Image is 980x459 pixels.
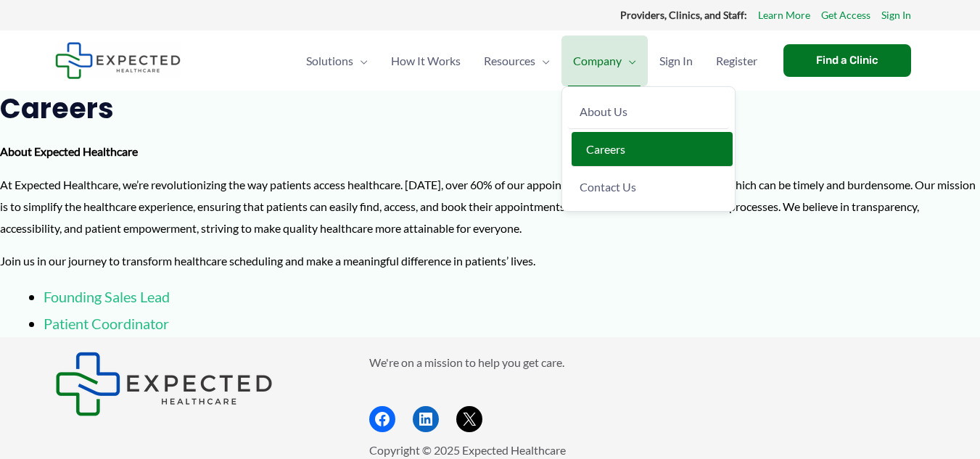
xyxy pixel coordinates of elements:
span: Resources [484,36,535,86]
a: ResourcesMenu Toggle [472,36,561,86]
p: We're on a mission to help you get care. [369,352,926,373]
span: Copyright © 2025 Expected Healthcare [369,443,566,457]
a: Sign In [648,36,704,86]
span: Company [573,36,622,86]
a: How It Works [379,36,472,86]
span: Register [716,36,757,86]
a: Careers [572,132,733,167]
a: Register [704,36,769,86]
a: SolutionsMenu Toggle [295,36,379,86]
a: CompanyMenu Toggle [561,36,648,86]
a: Learn More [758,6,810,25]
span: Careers [586,142,625,156]
a: Patient Coordinator [44,315,169,332]
span: How It Works [391,36,461,86]
img: Expected Healthcare Logo - side, dark font, small [55,42,181,79]
strong: Providers, Clinics, and Staff: [620,9,747,21]
span: Sign In [659,36,693,86]
a: About Us [568,94,729,129]
span: Solutions [306,36,353,86]
span: Menu Toggle [622,36,636,86]
a: Contact Us [568,170,729,204]
a: Get Access [821,6,870,25]
nav: Primary Site Navigation [295,36,769,86]
aside: Footer Widget 1 [55,352,333,416]
span: Contact Us [580,180,636,194]
span: Menu Toggle [353,36,368,86]
aside: Footer Widget 2 [369,352,926,432]
span: Menu Toggle [535,36,550,86]
a: Find a Clinic [783,44,911,77]
span: About Us [580,104,627,118]
img: Expected Healthcare Logo - side, dark font, small [55,352,273,416]
a: Sign In [881,6,911,25]
a: Founding Sales Lead [44,288,170,305]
